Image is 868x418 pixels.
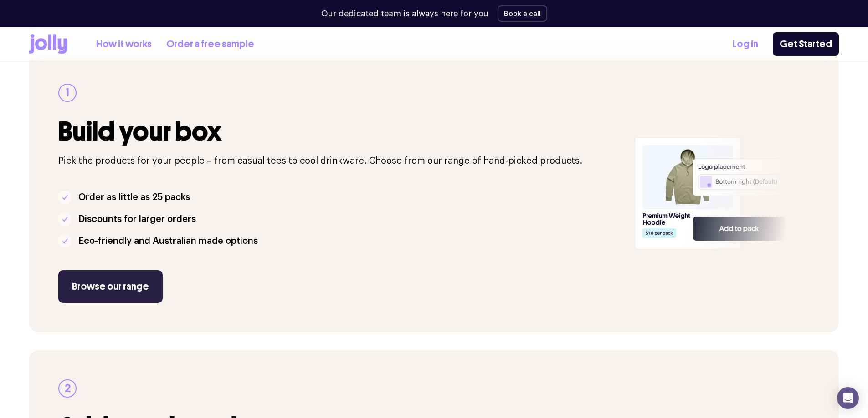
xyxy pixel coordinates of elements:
a: Get Started [773,32,839,56]
a: Order a free sample [166,37,254,52]
a: Browse our range [58,270,163,303]
p: Discounts for larger orders [78,212,196,227]
p: Our dedicated team is always here for you [321,8,488,20]
div: 2 [58,379,77,398]
p: Order as little as 25 packs [78,190,190,205]
p: Eco-friendly and Australian made options [78,234,258,248]
a: Log In [733,37,758,52]
a: How it works [96,37,152,52]
button: Book a call [498,5,547,22]
h3: Build your box [58,116,624,146]
p: Pick the products for your people – from casual tees to cool drinkware. Choose from our range of ... [58,154,624,168]
div: 1 [58,84,77,102]
div: Open Intercom Messenger [837,387,859,409]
